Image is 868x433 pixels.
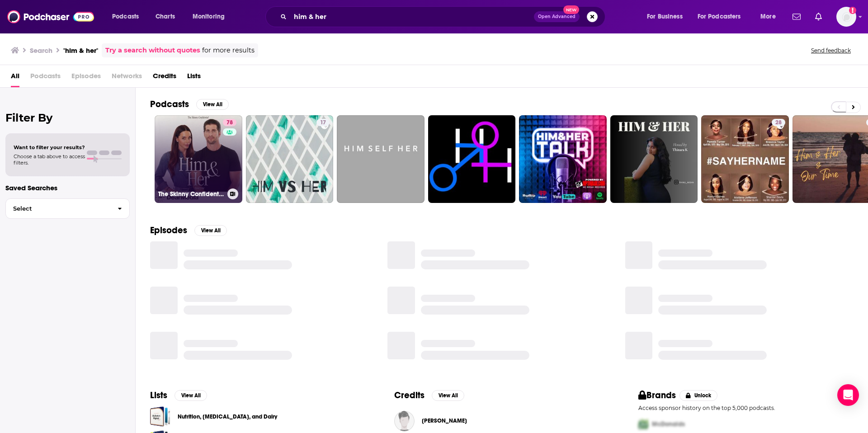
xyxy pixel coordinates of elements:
h2: Brands [638,390,676,401]
a: Lists [187,69,201,87]
span: Open Advanced [538,14,576,19]
span: For Podcasters [698,10,741,23]
button: open menu [186,9,236,24]
h2: Podcasts [150,99,189,110]
a: 28 [772,119,785,126]
button: Send feedback [808,47,854,54]
div: Open Intercom Messenger [837,384,859,406]
span: McDonalds [652,420,685,428]
button: View All [175,390,207,401]
span: Podcasts [30,69,61,87]
span: For Business [647,10,683,23]
h3: The Skinny Confidential Him & Her Show [158,190,224,198]
button: open menu [106,9,151,24]
span: Want to filter your results? [14,144,85,151]
a: Nutrition, [MEDICAL_DATA], and Dairy [178,412,277,422]
span: Monitoring [193,10,225,23]
span: 17 [320,118,326,127]
span: 28 [775,118,782,127]
button: View All [196,99,229,110]
p: Access sponsor history on the top 5,000 podcasts. [638,405,854,411]
span: Choose a tab above to access filters. [14,153,85,166]
span: Charts [156,10,175,23]
p: Saved Searches [5,184,130,192]
button: Select [5,198,130,219]
a: EpisodesView All [150,225,227,236]
img: Podchaser - Follow, Share and Rate Podcasts [7,8,94,25]
a: 28 [701,115,789,203]
a: Show notifications dropdown [811,9,826,24]
button: Show profile menu [836,7,856,27]
span: 78 [226,118,233,127]
span: More [760,10,776,23]
a: PodcastsView All [150,99,229,110]
button: View All [194,225,227,236]
a: Try a search without quotes [105,45,200,56]
h2: Credits [394,390,425,401]
button: open menu [692,9,754,24]
a: Michael Bosstick [422,417,467,424]
a: 17 [246,115,334,203]
span: New [563,5,580,14]
button: open menu [754,9,787,24]
a: All [11,69,19,87]
span: Podcasts [112,10,139,23]
h2: Lists [150,390,167,401]
a: 78The Skinny Confidential Him & Her Show [155,115,242,203]
img: Michael Bosstick [394,411,415,431]
h2: Episodes [150,225,187,236]
h3: Search [30,46,52,55]
button: open menu [641,9,694,24]
a: 17 [316,119,330,126]
a: Show notifications dropdown [789,9,804,24]
button: View All [432,390,464,401]
a: 78 [223,119,236,126]
button: Unlock [679,390,718,401]
a: Nutrition, Diabetes, and Dairy [150,406,170,427]
h3: "him & her" [63,46,98,55]
a: Credits [153,69,176,87]
input: Search podcasts, credits, & more... [290,9,534,24]
h2: Filter By [5,111,130,124]
button: Open AdvancedNew [534,11,580,22]
div: Search podcasts, credits, & more... [274,6,614,27]
a: Charts [150,9,180,24]
a: CreditsView All [394,390,464,401]
span: Select [6,206,110,212]
span: Episodes [71,69,101,87]
svg: Add a profile image [849,7,856,14]
span: Networks [112,69,142,87]
a: ListsView All [150,390,207,401]
span: [PERSON_NAME] [422,417,467,424]
span: Logged in as megcassidy [836,7,856,27]
img: User Profile [836,7,856,27]
span: for more results [202,45,255,56]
